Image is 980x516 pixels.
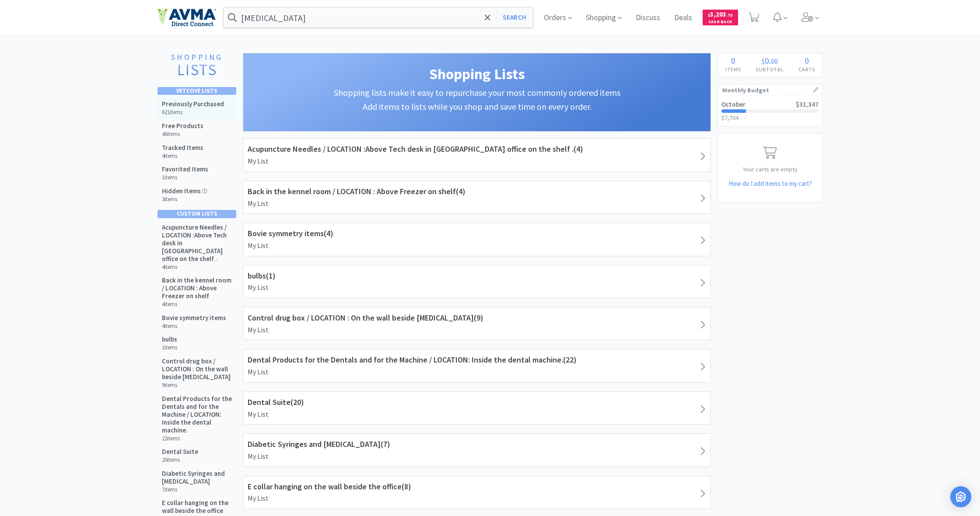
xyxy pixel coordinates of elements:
div: Custom Lists [157,210,236,218]
a: E collar hanging on the wall beside the office(8)My List [243,476,711,509]
h5: Dental Products for the Dentals and for the Machine / LOCATION: Inside the dental machine. [162,395,232,434]
h6: 40 items [162,131,203,138]
span: 0 [731,55,735,66]
span: $31,347 [796,100,819,108]
h6: 1 items [162,344,177,351]
h4: Subtotal [748,65,791,73]
span: 3,203 [708,10,733,18]
h2: Lists [162,62,232,79]
h1: Dental Products for the Dentals and for the Machine / LOCATION: Inside the dental machine. ( 22 ) [248,354,706,366]
div: Vetcove Lists [157,87,236,95]
p: My List [248,198,706,209]
h5: How do I add items to my cart? [718,178,822,189]
h6: 4 items [162,301,232,308]
a: Dental Suite(20)My List [243,391,711,425]
h1: Back in the kennel room / LOCATION : Above Freezer on shelf ( 4 ) [248,185,706,198]
p: My List [248,240,706,251]
h4: Items [718,65,748,73]
span: . 75 [726,12,733,18]
div: Open Intercom Messenger [950,486,971,507]
h6: 7 items [162,486,232,493]
h1: Diabetic Syringes and [MEDICAL_DATA] ( 7 ) [248,438,706,451]
span: 00 [771,57,778,66]
a: Dental Products for the Dentals and for the Machine / LOCATION: Inside the dental machine.(22)My ... [243,349,711,382]
a: $3,203.75Cash Back [703,6,738,29]
p: My List [248,324,706,336]
a: bulbs(1)My List [243,265,711,298]
p: Your carts are empty [718,164,822,174]
h4: Carts [791,65,822,73]
h6: 3 items [162,196,207,203]
h5: Previously Purchased [162,100,224,108]
h1: Control drug box / LOCATION : On the wall beside [MEDICAL_DATA] ( 9 ) [248,312,706,324]
span: $ [708,12,710,18]
h5: Bovie symmetry items [162,314,226,322]
h1: E collar hanging on the wall beside the office ( 8 ) [248,481,706,493]
a: Diabetic Syringes and [MEDICAL_DATA](7)My List [243,433,711,467]
h6: 621 items [162,109,224,116]
h1: Shopping [162,53,232,62]
button: Search [496,7,532,28]
p: My List [248,451,706,462]
h6: 1 items [162,174,208,181]
h1: Acupuncture Needles / LOCATION :Above Tech desk in [GEOGRAPHIC_DATA] office on the shelf . ( 4 ) [248,143,706,156]
h5: Diabetic Syringes and [MEDICAL_DATA] [162,470,232,485]
h5: Hidden Items [162,187,207,195]
img: e4e33dab9f054f5782a47901c742baa9_102.png [157,8,216,27]
a: Control drug box / LOCATION : On the wall beside [MEDICAL_DATA](9)My List [243,307,711,340]
p: My List [248,156,706,167]
div: . [748,56,791,65]
h3: Shopping lists make it easy to repurchase your most commonly ordered items Add items to lists whi... [252,86,702,114]
p: My List [248,282,706,293]
h5: E collar hanging on the wall beside the office [162,499,232,515]
h5: Tracked Items [162,144,203,152]
a: Discuss [632,14,664,22]
a: Bovie symmetry items(4)My List [243,223,711,256]
h5: Back in the kennel room / LOCATION : Above Freezer on shelf [162,276,232,300]
h2: October [721,101,745,108]
h1: Shopping Lists [252,62,702,86]
h1: Monthly Budget [722,84,818,96]
h5: Control drug box / LOCATION : On the wall beside [MEDICAL_DATA] [162,357,232,381]
h5: Free Products [162,122,203,130]
span: Cash Back [708,20,733,25]
span: $7,704 [721,114,738,122]
h5: Dental Suite [162,448,198,456]
span: 0 [765,55,769,66]
h6: 9 items [162,382,232,389]
h5: Acupuncture Needles / LOCATION :Above Tech desk in [GEOGRAPHIC_DATA] office on the shelf . [162,223,232,263]
span: 0 [805,55,809,66]
h1: bulbs ( 1 ) [248,270,706,282]
h6: 4 items [162,153,203,160]
a: October$31,347$7,704 [718,96,822,126]
p: My List [248,366,706,378]
h5: bulbs [162,335,177,343]
a: ShoppingLists [157,53,236,83]
h6: 20 items [162,457,198,464]
p: My List [248,493,706,504]
h1: Dental Suite ( 20 ) [248,396,706,409]
input: Search by item, sku, manufacturer, ingredient, size... [224,7,533,28]
h6: 22 items [162,435,232,442]
a: Deals [671,14,696,22]
h6: 4 items [162,264,232,271]
a: Free Products 40items [157,119,237,141]
span: $ [762,57,765,66]
a: Acupuncture Needles / LOCATION :Above Tech desk in [GEOGRAPHIC_DATA] office on the shelf .(4)My List [243,138,711,171]
a: Back in the kennel room / LOCATION : Above Freezer on shelf(4)My List [243,181,711,214]
h6: 4 items [162,323,226,330]
h1: Bovie symmetry items ( 4 ) [248,227,706,240]
p: My List [248,409,706,420]
h5: Favorited Items [162,165,208,173]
